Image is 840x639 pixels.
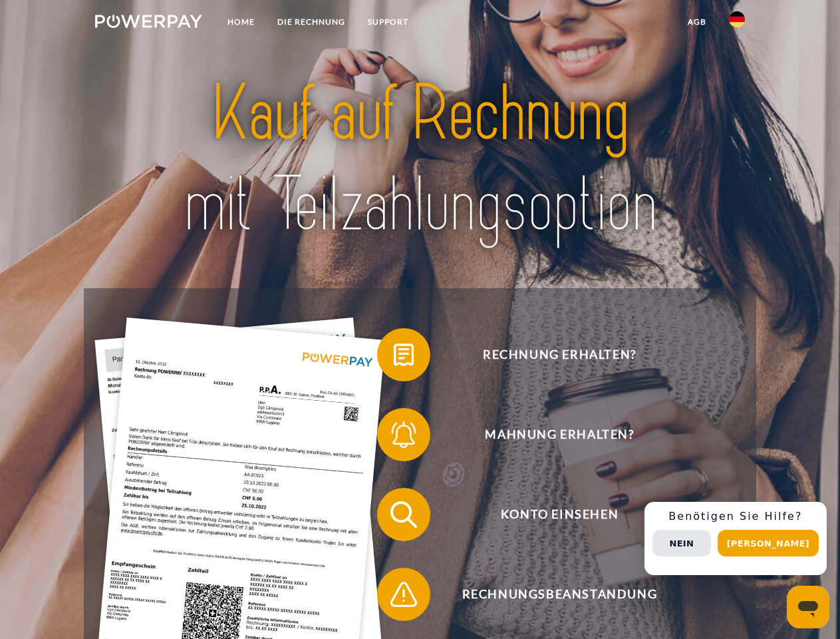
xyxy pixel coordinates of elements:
img: qb_warning.svg [387,578,420,611]
img: title-powerpay_de.svg [127,64,713,255]
button: Konto einsehen [377,488,723,541]
h3: Benötigen Sie Hilfe? [652,510,819,523]
span: Konto einsehen [396,488,722,541]
button: Rechnungsbeanstandung [377,568,723,621]
iframe: Schaltfläche zum Öffnen des Messaging-Fensters [787,586,829,628]
button: Nein [652,530,711,556]
button: Mahnung erhalten? [377,408,723,461]
a: DIE RECHNUNG [266,10,356,34]
img: qb_bill.svg [387,338,420,371]
img: qb_bell.svg [387,418,420,451]
span: Mahnung erhalten? [396,408,722,461]
a: agb [676,10,718,34]
a: Home [216,10,266,34]
img: de [729,11,745,27]
a: SUPPORT [356,10,420,34]
span: Rechnung erhalten? [396,328,722,381]
button: Rechnung erhalten? [377,328,723,381]
button: [PERSON_NAME] [718,530,819,556]
img: qb_search.svg [387,498,420,531]
span: Rechnungsbeanstandung [396,568,722,621]
img: logo-powerpay-white.svg [95,15,202,28]
div: Schnellhilfe [644,502,827,575]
